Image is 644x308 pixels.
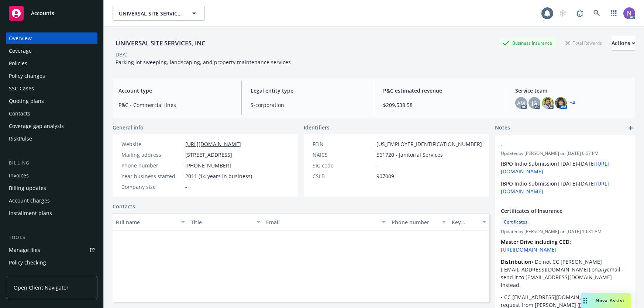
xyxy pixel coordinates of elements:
[6,70,97,82] a: Policy changes
[121,151,182,159] div: Mailing address
[504,219,527,225] span: Certificates
[612,36,635,50] div: Actions
[185,141,241,148] a: [URL][DOMAIN_NAME]
[118,87,233,94] span: Account type
[119,10,183,17] span: UNIVERSAL SITE SERVICES, INC
[9,83,34,94] div: SSC Cases
[6,58,97,69] a: Policies
[113,124,144,131] span: General info
[542,97,554,109] img: photo
[121,183,182,191] div: Company size
[555,97,567,109] img: photo
[383,101,497,109] span: $209,538.58
[581,293,590,308] div: Drag to move
[121,140,182,148] div: Website
[9,58,27,69] div: Policies
[6,244,97,256] a: Manage files
[6,120,97,132] a: Coverage gap analysis
[612,36,635,51] button: Actions
[572,6,587,21] a: Report a Bug
[515,87,629,94] span: Service team
[501,258,629,289] p: • Do not CC [PERSON_NAME] ([EMAIL_ADDRESS][DOMAIN_NAME]) on email - send it to [EMAIL_ADDRESS][DO...
[581,293,631,308] button: Nova Assist
[6,133,97,145] a: RiskPulse
[376,172,394,180] span: 907009
[263,213,389,231] button: Email
[304,124,330,131] span: Identifiers
[606,6,621,21] a: Switch app
[9,269,56,281] div: Manage exposures
[562,38,606,48] div: Total Rewards
[9,70,45,82] div: Policy changes
[6,234,97,241] div: Tools
[376,140,482,148] span: [US_EMPLOYER_IDENTIFICATION_NUMBER]
[251,87,365,94] span: Legal entity type
[6,207,97,219] a: Installment plans
[501,246,557,253] a: [URL][DOMAIN_NAME]
[266,218,378,226] div: Email
[6,95,97,107] a: Quoting plans
[495,124,510,132] span: Notes
[383,87,497,94] span: P&C estimated revenue
[501,141,610,149] span: -
[501,228,629,235] span: Updated by [PERSON_NAME] on [DATE] 10:31 AM
[6,195,97,207] a: Account charges
[9,244,40,256] div: Manage files
[113,38,209,48] div: UNIVERSAL SITE SERVICES, INC
[9,170,29,181] div: Invoices
[313,172,373,180] div: CSLB
[31,10,54,16] span: Accounts
[9,195,50,207] div: Account charges
[6,182,97,194] a: Billing updates
[118,101,233,109] span: P&C - Commercial lines
[251,101,365,109] span: S-corporation
[113,213,188,231] button: Full name
[313,162,373,169] div: SIC code
[188,213,263,231] button: Title
[313,151,373,159] div: NAICS
[623,7,635,19] img: photo
[9,95,44,107] div: Quoting plans
[116,218,177,226] div: Full name
[9,45,32,57] div: Coverage
[113,6,205,21] button: UNIVERSAL SITE SERVICES, INC
[185,172,252,180] span: 2011 (14 years in business)
[501,207,610,215] span: Certificates of Insurance
[185,162,231,169] span: [PHONE_NUMBER]
[6,159,97,167] div: Billing
[6,45,97,57] a: Coverage
[191,218,252,226] div: Title
[9,207,52,219] div: Installment plans
[376,151,443,159] span: 561720 - Janitorial Services
[589,6,604,21] a: Search
[121,172,182,180] div: Year business started
[570,101,575,105] a: +4
[185,151,232,159] span: [STREET_ADDRESS]
[121,162,182,169] div: Phone number
[392,218,438,226] div: Phone number
[501,180,629,195] p: [BPO Indio Submission] [DATE]-[DATE]
[626,124,635,132] a: add
[517,99,525,107] span: AM
[501,150,629,157] span: Updated by [PERSON_NAME] on [DATE] 6:57 PM
[555,6,570,21] a: Start snowing
[6,269,97,281] a: Manage exposures
[9,182,46,194] div: Billing updates
[501,160,629,175] p: [BPO Indio Submission] [DATE]-[DATE]
[376,162,378,169] span: -
[6,170,97,181] a: Invoices
[596,297,625,304] span: Nova Assist
[116,51,129,58] div: DBA: -
[6,257,97,269] a: Policy checking
[532,99,537,107] span: JG
[449,213,489,231] button: Key contact
[9,32,32,44] div: Overview
[313,140,373,148] div: FEIN
[598,266,607,273] em: any
[116,59,291,66] span: Parking lot sweeping, landscaping, and property maintenance services
[6,3,97,24] a: Accounts
[495,135,635,201] div: -Updatedby [PERSON_NAME] on [DATE] 6:57 PM[BPO Indio Submission] [DATE]-[DATE][URL][DOMAIN_NAME][...
[6,83,97,94] a: SSC Cases
[9,120,64,132] div: Coverage gap analysis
